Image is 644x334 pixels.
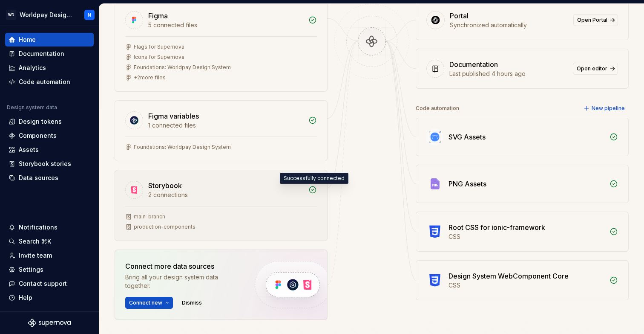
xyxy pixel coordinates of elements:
div: Portal [450,11,469,21]
span: Connect new [129,299,162,306]
div: Code automation [416,102,459,114]
a: Assets [5,143,94,157]
div: Contact support [19,279,67,288]
div: Help [19,293,32,302]
div: CSS [448,232,604,241]
div: Storybook [148,180,182,191]
span: New pipeline [592,105,625,112]
a: Open editor [573,63,618,75]
div: Synchronized automatically [450,21,568,29]
div: Documentation [449,59,498,70]
div: main-branch [134,213,165,220]
a: Design tokens [5,115,94,128]
button: Notifications [5,221,94,234]
div: Code automation [19,78,70,86]
div: Data sources [19,174,58,182]
a: Open Portal [573,14,618,26]
a: Analytics [5,61,94,75]
div: Assets [19,145,39,154]
div: Design System WebComponent Core [448,271,569,281]
div: Root CSS for ionic-framework [448,222,545,232]
div: 5 connected files [148,21,303,29]
svg: Supernova Logo [28,319,71,327]
div: Home [19,35,36,44]
span: Dismiss [182,299,202,306]
div: Analytics [19,64,46,72]
div: Flags for Supernova [134,44,184,50]
div: Components [19,131,57,140]
a: Figma variables1 connected filesFoundations: Worldpay Design System [115,100,328,161]
a: Documentation [5,47,94,61]
div: CSS [448,281,604,290]
span: Open Portal [577,17,607,23]
button: Contact support [5,277,94,290]
a: Invite team [5,249,94,262]
div: Figma [148,11,168,21]
div: Settings [19,265,43,274]
button: Dismiss [178,297,206,309]
div: Figma variables [148,111,199,121]
button: Connect new [125,297,173,309]
a: Storybook2 connectionsmain-branchproduction-components [115,170,328,241]
a: Data sources [5,171,94,185]
div: WD [6,10,16,20]
div: Foundations: Worldpay Design System [134,144,231,151]
div: Connect more data sources [125,261,240,271]
button: New pipeline [581,102,629,114]
div: Notifications [19,223,57,232]
div: Design tokens [19,117,62,126]
a: Code automation [5,75,94,89]
div: Worldpay Design System [20,11,74,19]
span: Open editor [577,65,607,72]
div: N [88,12,91,18]
div: Foundations: Worldpay Design System [134,64,231,71]
div: PNG Assets [448,179,486,189]
div: Successfully connected [280,173,348,184]
div: Search ⌘K [19,237,51,246]
div: Invite team [19,251,52,260]
button: WDWorldpay Design SystemN [2,6,97,24]
a: Home [5,33,94,46]
div: Icons for Supernova [134,54,184,61]
div: Storybook stories [19,160,71,168]
div: Bring all your design system data together. [125,273,240,290]
div: Design system data [7,104,57,111]
div: 1 connected files [148,121,303,130]
div: Documentation [19,49,64,58]
div: production-components [134,224,195,230]
div: + 2 more files [134,74,166,81]
a: Settings [5,263,94,276]
div: Last published 4 hours ago [449,70,568,78]
a: Storybook stories [5,157,94,171]
button: Help [5,291,94,305]
div: 2 connections [148,191,303,199]
a: Components [5,129,94,142]
div: SVG Assets [448,132,486,142]
button: Search ⌘K [5,235,94,248]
